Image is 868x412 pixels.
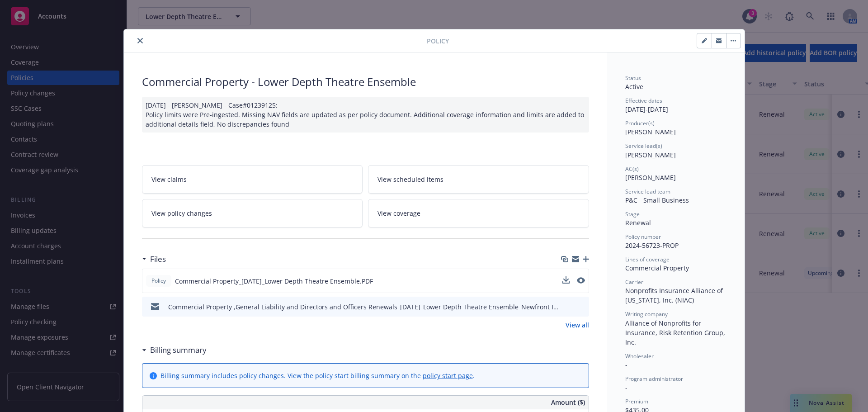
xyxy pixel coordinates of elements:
[625,151,676,159] span: [PERSON_NAME]
[625,128,676,136] span: [PERSON_NAME]
[150,277,168,285] span: Policy
[142,344,207,356] div: Billing summary
[175,276,373,286] span: Commercial Property_[DATE]_Lower Depth Theatre Ensemble.PDF
[427,36,449,46] span: Policy
[625,97,662,104] span: Effective dates
[150,344,207,356] h3: Billing summary
[562,276,570,284] button: download file
[566,320,589,330] a: View all
[151,208,212,218] span: View policy changes
[625,119,655,127] span: Producer(s)
[625,310,668,318] span: Writing company
[625,97,726,114] div: [DATE] - [DATE]
[142,74,589,90] div: Commercial Property - Lower Depth Theatre Ensemble
[625,241,679,250] span: 2024-56723-PROP
[625,210,640,218] span: Stage
[625,319,727,346] span: Alliance of Nonprofits for Insurance, Risk Retention Group, Inc.
[577,302,585,312] button: preview file
[625,352,654,360] span: Wholesaler
[551,398,585,407] span: Amount ($)
[625,263,726,273] div: Commercial Property
[625,173,676,182] span: [PERSON_NAME]
[377,175,443,184] span: View scheduled items
[625,196,689,204] span: P&C - Small Business
[625,82,643,91] span: Active
[151,175,187,184] span: View claims
[625,360,627,369] span: -
[625,256,670,263] span: Lines of coverage
[625,375,683,383] span: Program administrator
[377,208,420,218] span: View coverage
[577,277,585,284] button: preview file
[625,74,641,82] span: Status
[142,97,589,133] div: [DATE] - [PERSON_NAME] - Case#01239125: Policy limits were Pre-ingested. Missing NAV fields are u...
[562,276,570,286] button: download file
[168,302,559,312] div: Commercial Property ,General Liability and Directors and Officers Renewals_[DATE]_Lower Depth The...
[625,383,627,392] span: -
[160,371,475,380] div: Billing summary includes policy changes. View the policy start billing summary on the .
[625,218,651,227] span: Renewal
[142,199,363,227] a: View policy changes
[423,371,473,380] a: policy start page
[625,165,639,173] span: AC(s)
[563,302,570,312] button: download file
[625,278,643,286] span: Carrier
[150,253,166,265] h3: Files
[625,142,662,150] span: Service lead(s)
[577,276,585,286] button: preview file
[625,286,725,304] span: Nonprofits Insurance Alliance of [US_STATE], Inc. (NIAC)
[142,165,363,194] a: View claims
[135,35,146,46] button: close
[625,233,661,241] span: Policy number
[368,199,589,227] a: View coverage
[368,165,589,194] a: View scheduled items
[625,398,648,405] span: Premium
[625,188,670,195] span: Service lead team
[142,253,166,265] div: Files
